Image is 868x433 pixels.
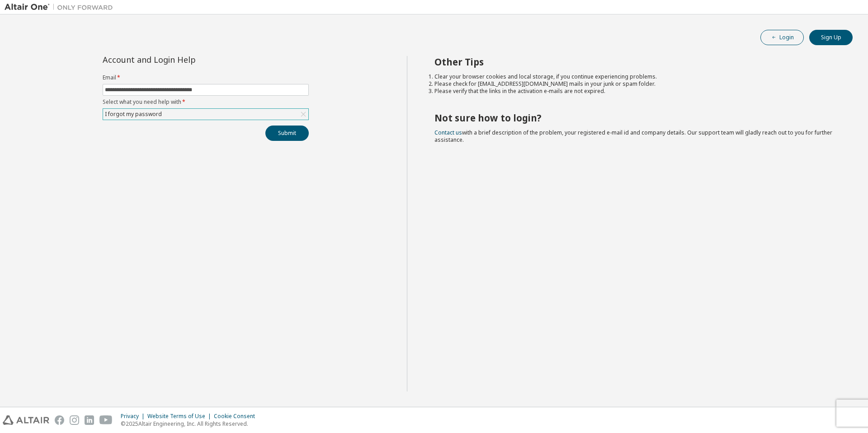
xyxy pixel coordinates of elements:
[809,30,853,45] button: Sign Up
[85,415,94,425] img: linkedin.svg
[104,109,163,119] div: I forgot my password
[760,30,804,45] button: Login
[103,56,268,63] div: Account and Login Help
[434,88,837,95] li: Please verify that the links in the activation e-mails are not expired.
[3,415,49,425] img: altair_logo.svg
[434,129,832,144] span: with a brief description of the problem, your registered e-mail id and company details. Our suppo...
[121,413,147,420] div: Privacy
[434,56,837,68] h2: Other Tips
[103,74,309,81] label: Email
[434,112,837,124] h2: Not sure how to login?
[70,415,79,425] img: instagram.svg
[265,126,309,141] button: Submit
[121,420,260,428] p: © 2025 Altair Engineering, Inc. All Rights Reserved.
[99,415,113,425] img: youtube.svg
[5,3,118,12] img: Altair One
[214,413,260,420] div: Cookie Consent
[147,413,214,420] div: Website Terms of Use
[434,129,462,136] a: Contact us
[434,80,837,88] li: Please check for [EMAIL_ADDRESS][DOMAIN_NAME] mails in your junk or spam folder.
[55,415,64,425] img: facebook.svg
[103,109,308,120] div: I forgot my password
[434,73,837,80] li: Clear your browser cookies and local storage, if you continue experiencing problems.
[103,98,309,106] label: Select what you need help with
